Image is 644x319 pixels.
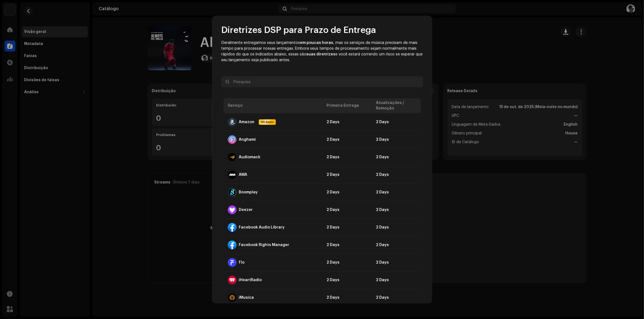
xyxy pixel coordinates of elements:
[239,208,253,212] div: Deezer
[372,254,421,271] td: 2 Days
[372,148,421,166] td: 2 Days
[372,184,421,201] td: 2 Days
[322,271,372,289] td: 2 Days
[223,98,322,113] th: Serviço
[322,184,372,201] td: 2 Days
[372,166,421,184] td: 2 Days
[322,113,372,131] td: 2 Days
[239,243,289,247] div: Facebook Rights Manager
[239,295,254,300] div: iMusica
[372,201,421,219] td: 2 Days
[322,98,372,113] th: Primeira Entrega
[372,98,421,113] th: Atualizações / Remoção
[322,166,372,184] td: 2 Days
[239,225,285,230] div: Facebook Audio Library
[221,40,423,63] p: Geralmente entregamos seus lançamentos , mas os serviços de música precisam de mais tempo para pr...
[306,52,335,56] b: suas diretrizes
[300,41,333,45] b: em poucas horas
[322,201,372,219] td: 2 Days
[372,113,421,131] td: 2 Days
[322,289,372,306] td: 2 Days
[239,260,244,265] div: Flo
[322,148,372,166] td: 2 Days
[322,254,372,271] td: 2 Days
[221,76,423,87] input: Pesquisa
[221,25,423,36] h2: Diretrizes DSP para Prazo de Entrega
[322,131,372,148] td: 2 Days
[372,271,421,289] td: 2 Days
[239,137,256,142] div: Anghami
[372,219,421,236] td: 2 Days
[372,131,421,148] td: 2 Days
[259,120,275,124] span: HD Audio
[372,289,421,306] td: 2 Days
[239,155,260,159] div: Audiomack
[322,236,372,254] td: 2 Days
[322,219,372,236] td: 2 Days
[239,173,247,177] div: AWA
[239,190,258,194] div: Boomplay
[239,278,262,282] div: iHeartRadio
[239,120,254,124] div: Amazon
[372,236,421,254] td: 2 Days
